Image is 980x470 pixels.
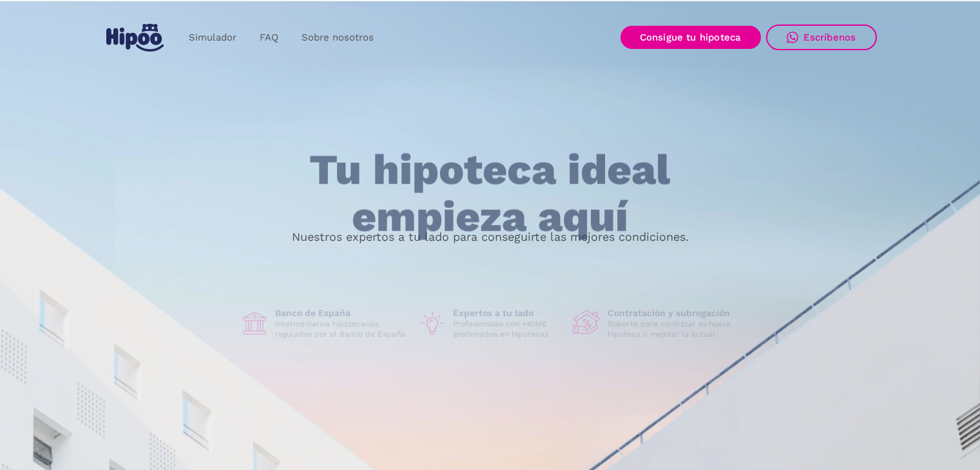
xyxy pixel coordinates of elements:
a: Consigue tu hipoteca [620,26,761,49]
h1: Tu hipoteca ideal empieza aquí [245,147,734,240]
div: Escríbenos [803,32,856,43]
a: Simulador [177,25,248,50]
p: Nuestros expertos a tu lado para conseguirte las mejores condiciones. [292,232,689,242]
h1: Expertos a tu lado [453,307,562,319]
a: FAQ [248,25,290,50]
p: Intermediarios hipotecarios regulados por el Banco de España [275,319,408,339]
h1: Banco de España [275,307,408,319]
a: home [104,19,167,57]
p: Profesionales con +40M€ gestionados en hipotecas [453,319,562,339]
h1: Contratación y subrogación [608,307,740,319]
a: Escríbenos [766,24,877,50]
a: Sobre nosotros [290,25,385,50]
p: Soporte para contratar tu nueva hipoteca o mejorar la actual [608,319,740,339]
